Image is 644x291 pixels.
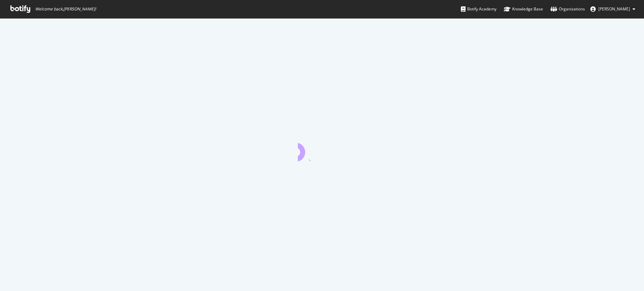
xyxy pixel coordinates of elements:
[35,6,96,12] span: Welcome back, [PERSON_NAME] !
[298,137,346,161] div: animation
[598,6,630,12] span: Celia García-Gutiérrez
[585,4,641,14] button: [PERSON_NAME]
[550,6,585,12] div: Organizations
[504,6,543,12] div: Knowledge Base
[461,6,496,12] div: Botify Academy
